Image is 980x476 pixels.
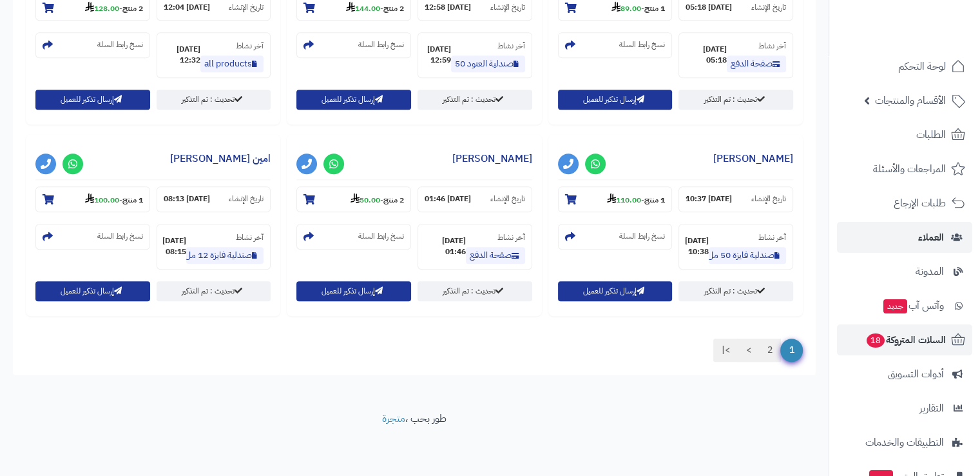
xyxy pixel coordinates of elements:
a: تحديث : تم التذكير [418,90,532,110]
small: - [607,193,665,206]
small: - [346,1,404,14]
span: طلبات الإرجاع [894,194,946,212]
a: المراجعات والأسئلة [837,154,972,184]
strong: 110.00 [607,194,641,206]
a: صفحة الدفع [466,247,525,264]
a: [PERSON_NAME] [713,151,793,166]
button: إرسال تذكير للعميل [296,90,411,110]
section: نسخ رابط السلة [35,224,150,250]
a: تحديث : تم التذكير [157,90,271,110]
button: إرسال تذكير للعميل [296,281,411,301]
span: وآتس آب [882,297,944,315]
span: العملاء [918,228,944,246]
section: نسخ رابط السلة [35,32,150,58]
a: السلات المتروكة18 [837,324,972,355]
span: 1 [780,339,803,362]
strong: [DATE] 05:18 [686,44,727,66]
a: تحديث : تم التذكير [418,281,532,301]
a: تحديث : تم التذكير [678,281,793,301]
small: تاريخ الإنشاء [751,193,786,204]
strong: [DATE] 12:58 [425,2,471,13]
strong: [DATE] 01:46 [425,193,471,204]
small: تاريخ الإنشاء [490,2,525,13]
strong: [DATE] 05:18 [686,2,732,13]
button: إرسال تذكير للعميل [558,281,673,301]
strong: 2 منتج [383,194,404,206]
small: آخر نشاط [758,232,786,243]
strong: [DATE] 08:15 [162,235,186,257]
a: امين [PERSON_NAME] [170,151,271,166]
section: نسخ رابط السلة [296,32,411,58]
a: طلبات الإرجاع [837,188,972,219]
small: - [611,1,665,14]
span: أدوات التسويق [888,365,944,383]
strong: [DATE] 10:37 [686,193,732,204]
span: السلات المتروكة [865,331,946,349]
section: 1 منتج-110.00 [558,186,673,212]
small: نسخ رابط السلة [619,39,665,50]
strong: 2 منتج [122,3,143,14]
a: متجرة [382,411,405,426]
small: آخر نشاط [758,40,786,52]
small: آخر نشاط [497,40,525,52]
span: التطبيقات والخدمات [865,433,944,451]
small: - [351,193,404,206]
small: - [85,1,143,14]
a: التقارير [837,393,972,424]
strong: 100.00 [85,194,119,206]
a: تحديث : تم التذكير [157,281,271,301]
a: 2 [759,339,781,362]
small: تاريخ الإنشاء [751,2,786,13]
a: التطبيقات والخدمات [837,427,972,458]
section: 2 منتج-50.00 [296,186,411,212]
a: صفحة الدفع [727,55,786,72]
small: آخر نشاط [236,40,264,52]
button: إرسال تذكير للعميل [35,281,150,301]
small: نسخ رابط السلة [619,231,665,242]
a: الطلبات [837,119,972,150]
a: all products [200,55,264,72]
strong: 1 منتج [122,194,143,206]
small: نسخ رابط السلة [358,39,404,50]
a: >| [713,339,738,362]
a: > [738,339,760,362]
a: المدونة [837,256,972,287]
button: إرسال تذكير للعميل [558,90,673,110]
span: الطلبات [916,126,946,144]
a: لوحة التحكم [837,51,972,82]
strong: [DATE] 08:13 [164,193,210,204]
strong: 1 منتج [644,3,665,14]
a: صندلية العنود 50 [451,55,525,72]
span: 18 [867,333,885,348]
a: وآتس آبجديد [837,290,972,321]
span: التقارير [919,399,944,417]
strong: 1 منتج [644,194,665,206]
span: الأقسام والمنتجات [875,92,946,110]
strong: 144.00 [346,3,380,14]
small: نسخ رابط السلة [358,231,404,242]
strong: 2 منتج [383,3,404,14]
small: نسخ رابط السلة [97,231,143,242]
strong: 89.00 [611,3,641,14]
span: المراجعات والأسئلة [873,160,946,178]
small: - [85,193,143,206]
span: لوحة التحكم [898,57,946,75]
span: المدونة [916,263,944,281]
small: آخر نشاط [497,232,525,243]
a: أدوات التسويق [837,359,972,390]
small: تاريخ الإنشاء [490,193,525,204]
a: [PERSON_NAME] [452,151,532,166]
small: تاريخ الإنشاء [229,193,264,204]
small: آخر نشاط [236,232,264,243]
section: نسخ رابط السلة [558,32,673,58]
strong: 128.00 [85,3,119,14]
a: العملاء [837,222,972,253]
strong: 50.00 [351,194,380,206]
a: صندلية فايزة 50 مل [709,247,786,264]
small: تاريخ الإنشاء [229,2,264,13]
strong: [DATE] 12:32 [164,44,201,66]
strong: [DATE] 10:38 [685,235,709,257]
a: صندلية فايزة 12 مل [186,247,264,264]
strong: [DATE] 12:59 [425,44,451,66]
strong: [DATE] 01:46 [425,235,466,257]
